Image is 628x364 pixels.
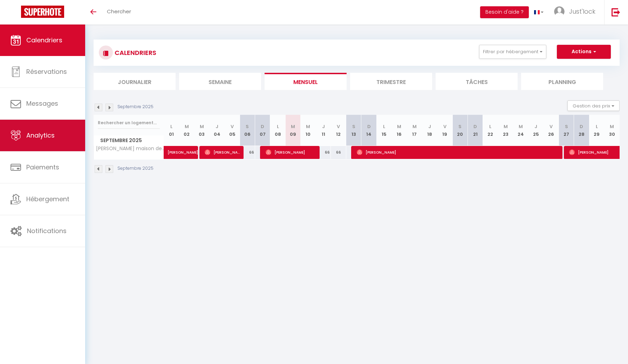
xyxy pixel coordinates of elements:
[473,123,477,130] abbr: D
[240,146,255,159] div: 66
[205,146,240,159] span: [PERSON_NAME]
[225,115,240,146] th: 05
[27,226,67,235] span: Notifications
[554,6,565,17] img: ...
[376,115,391,146] th: 15
[113,45,156,61] h3: CALENDRIERS
[117,104,153,110] p: Septembre 2025
[26,99,58,108] span: Messages
[231,123,234,130] abbr: V
[480,6,529,18] button: Besoin d'aide ?
[437,115,452,146] th: 19
[216,123,218,130] abbr: J
[428,123,431,130] abbr: J
[407,115,422,146] th: 17
[467,115,483,146] th: 21
[483,115,498,146] th: 22
[458,123,462,130] abbr: S
[179,73,261,90] li: Semaine
[164,115,179,146] th: 01
[574,115,589,146] th: 28
[301,115,316,146] th: 10
[383,123,385,130] abbr: L
[436,73,518,90] li: Tâches
[285,115,300,146] th: 09
[513,115,528,146] th: 24
[549,123,553,130] abbr: V
[185,123,189,130] abbr: M
[265,73,347,90] li: Mensuel
[107,8,131,15] span: Chercher
[443,123,446,130] abbr: V
[94,135,164,146] span: Septembre 2025
[277,123,279,130] abbr: L
[322,123,325,130] abbr: J
[306,123,310,130] abbr: M
[331,115,346,146] th: 12
[261,123,264,130] abbr: D
[352,123,355,130] abbr: S
[346,115,361,146] th: 13
[567,100,620,111] button: Gestion des prix
[596,123,598,130] abbr: L
[98,117,160,129] input: Rechercher un logement...
[604,115,620,146] th: 30
[569,7,595,16] span: Just'lock
[26,36,62,44] span: Calendriers
[357,146,558,159] span: [PERSON_NAME]
[26,67,67,76] span: Réservations
[316,146,331,159] div: 66
[504,123,508,130] abbr: M
[422,115,437,146] th: 18
[266,146,316,159] span: [PERSON_NAME]
[164,146,179,159] a: [PERSON_NAME]
[316,115,331,146] th: 11
[544,115,559,146] th: 26
[270,115,285,146] th: 08
[521,73,603,90] li: Planning
[26,163,59,171] span: Paiements
[170,123,172,130] abbr: L
[367,123,371,130] abbr: D
[179,115,194,146] th: 02
[21,6,64,18] img: Super Booking
[200,123,204,130] abbr: M
[94,73,176,90] li: Journalier
[95,146,165,151] span: [PERSON_NAME] maison de la [GEOGRAPHIC_DATA]
[26,195,69,203] span: Hébergement
[291,123,295,130] abbr: M
[331,146,346,159] div: 66
[565,123,568,130] abbr: S
[519,123,523,130] abbr: M
[255,115,270,146] th: 07
[117,165,153,172] p: Septembre 2025
[240,115,255,146] th: 06
[412,123,417,130] abbr: M
[557,45,611,59] button: Actions
[194,115,209,146] th: 03
[452,115,467,146] th: 20
[397,123,401,130] abbr: M
[580,123,583,130] abbr: D
[361,115,376,146] th: 14
[479,45,546,59] button: Filtrer par hébergement
[392,115,407,146] th: 16
[350,73,432,90] li: Trimestre
[534,123,537,130] abbr: J
[168,142,200,155] span: [PERSON_NAME]
[337,123,340,130] abbr: V
[612,8,620,16] img: logout
[528,115,544,146] th: 25
[559,115,574,146] th: 27
[246,123,249,130] abbr: S
[610,123,614,130] abbr: M
[589,115,604,146] th: 29
[26,131,55,140] span: Analytics
[6,3,27,24] button: Ouvrir le widget de chat LiveChat
[498,115,513,146] th: 23
[489,123,491,130] abbr: L
[210,115,225,146] th: 04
